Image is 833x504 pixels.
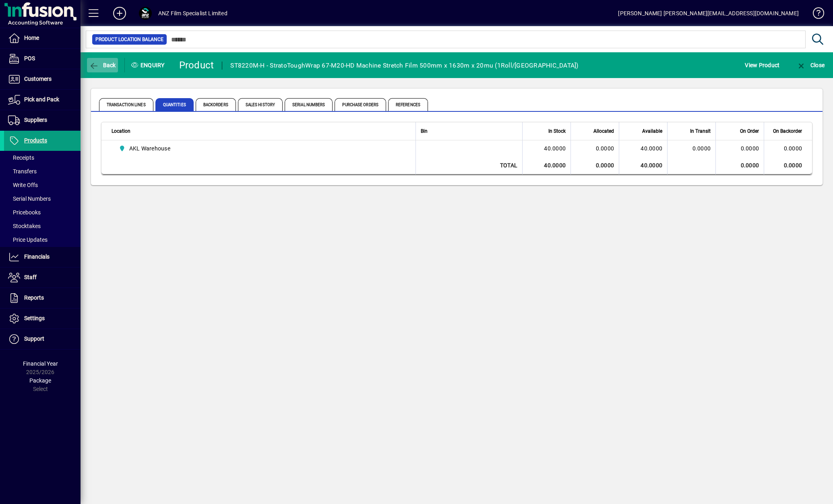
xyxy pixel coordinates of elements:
a: Knowledge Base [807,2,823,28]
span: On Order [740,127,759,136]
a: Receipts [4,151,81,165]
span: Quantities [155,98,194,111]
span: Available [642,127,662,136]
span: 0.0000 [596,145,614,152]
span: 0.0000 [692,145,711,152]
span: Pricebooks [8,209,41,216]
a: Stocktakes [4,219,81,233]
div: ANZ Film Specialist Limited [158,7,227,20]
td: 40.0000 [522,156,570,175]
span: Allocated [593,127,614,136]
span: Pick and Pack [24,96,59,103]
div: Enquiry [125,59,173,72]
td: Total [415,156,522,175]
a: Write Offs [4,178,81,192]
a: Suppliers [4,110,81,130]
span: Location [112,127,130,136]
span: Stocktakes [8,223,41,229]
span: Serial Numbers [8,195,51,202]
span: Back [89,62,116,68]
span: Price Updates [8,237,48,243]
span: Reports [24,294,44,301]
span: Product Location Balance [95,35,163,43]
span: Sales History [238,98,283,111]
span: Write Offs [8,182,38,188]
button: Close [794,58,827,72]
td: 40.0000 [619,156,667,175]
span: View Product [745,59,779,72]
a: POS [4,49,81,69]
div: Product [179,59,214,72]
a: Pick and Pack [4,90,81,110]
a: Home [4,28,81,48]
span: Staff [24,274,37,280]
td: 0.0000 [764,156,812,175]
span: Transfers [8,168,37,175]
span: Customers [24,76,52,82]
button: Back [87,58,118,72]
a: Price Updates [4,233,81,247]
td: 40.0000 [619,140,667,156]
span: On Backorder [773,127,802,136]
app-page-header-button: Close enquiry [788,58,833,72]
td: 0.0000 [570,156,619,175]
button: View Product [743,58,781,72]
span: In Transit [690,127,711,136]
button: Profile [132,6,158,21]
div: [PERSON_NAME] [PERSON_NAME][EMAIL_ADDRESS][DOMAIN_NAME] [618,7,799,20]
a: Staff [4,267,81,288]
a: Support [4,329,81,349]
span: AKL Warehouse [129,144,170,152]
a: Reports [4,288,81,308]
a: Transfers [4,165,81,178]
span: Products [24,137,47,144]
td: 40.0000 [522,140,570,156]
span: Close [796,62,825,68]
span: POS [24,55,35,62]
span: Home [24,35,39,41]
span: Receipts [8,154,34,161]
div: ST8220M-H - StratoToughWrap 67-M20-HD Machine Stretch Film 500mm x 1630m x 20mu (1Roll/[GEOGRAPHI... [230,59,578,72]
span: Transaction Lines [99,98,153,111]
span: Package [29,377,51,384]
a: Pricebooks [4,206,81,219]
a: Customers [4,69,81,89]
button: Add [107,6,132,21]
app-page-header-button: Back [81,58,125,72]
td: 0.0000 [715,156,764,175]
span: Support [24,335,44,342]
a: Financials [4,247,81,267]
span: 0.0000 [741,144,759,152]
span: Settings [24,315,45,321]
span: Suppliers [24,117,47,123]
td: 0.0000 [764,140,812,156]
span: AKL Warehouse [116,144,407,153]
span: Purchase Orders [335,98,386,111]
span: Financials [24,253,50,260]
a: Serial Numbers [4,192,81,206]
span: References [388,98,428,111]
span: Bin [421,127,428,136]
a: Settings [4,309,81,329]
span: Financial Year [23,360,58,367]
span: Serial Numbers [285,98,333,111]
span: Backorders [196,98,236,111]
span: In Stock [548,127,566,136]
